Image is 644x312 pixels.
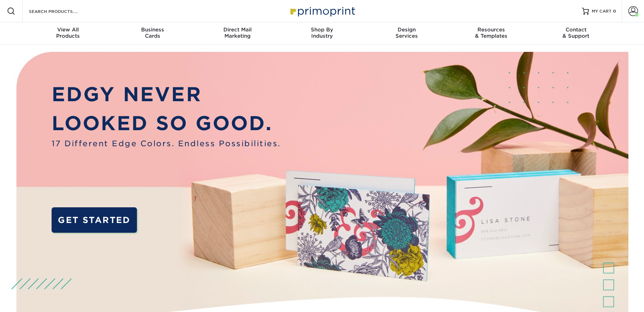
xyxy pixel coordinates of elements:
[26,22,110,45] a: View AllProducts
[592,8,612,14] span: MY CART
[534,27,618,39] div: & Support
[364,22,449,45] a: DesignServices
[449,27,534,39] div: & Templates
[26,27,110,39] div: Products
[26,27,110,33] span: View All
[195,27,280,39] div: Marketing
[449,27,534,33] span: Resources
[364,27,449,33] span: Design
[110,22,195,45] a: BusinessCards
[280,27,365,39] div: Industry
[52,138,281,149] span: 17 Different Edge Colors. Endless Possibilities.
[52,109,281,138] p: LOOKED SO GOOD.
[280,22,365,45] a: Shop ByIndustry
[364,27,449,39] div: Services
[110,27,195,39] div: Cards
[110,27,195,33] span: Business
[534,27,618,33] span: Contact
[52,207,137,233] a: GET STARTED
[280,27,365,33] span: Shop By
[195,22,280,45] a: Direct MailMarketing
[613,9,616,14] span: 0
[52,80,281,109] p: EDGY NEVER
[28,7,96,15] input: SEARCH PRODUCTS.....
[449,22,534,45] a: Resources& Templates
[287,3,357,18] img: Primoprint
[195,27,280,33] span: Direct Mail
[534,22,618,45] a: Contact& Support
